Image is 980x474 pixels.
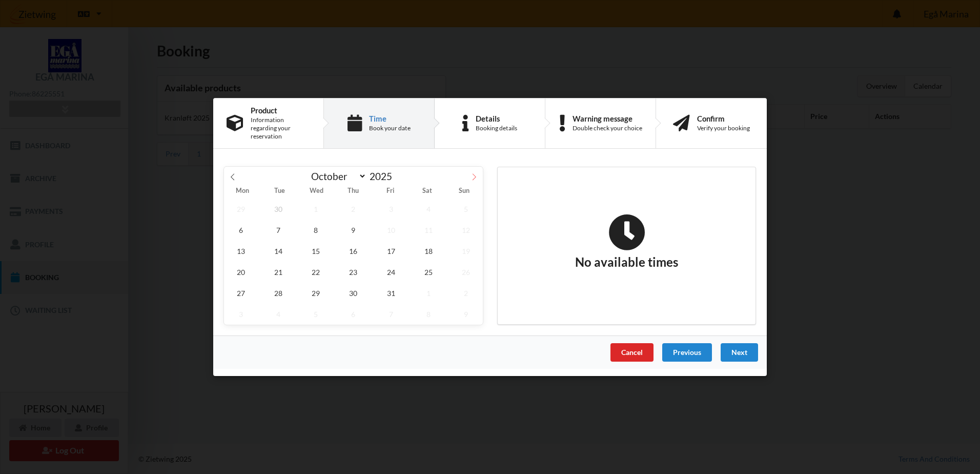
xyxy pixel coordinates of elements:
[224,283,258,304] span: October 27, 2025
[369,124,411,132] div: Book your date
[449,304,483,325] span: November 9, 2025
[449,283,483,304] span: November 2, 2025
[299,304,333,325] span: November 5, 2025
[261,304,295,325] span: November 4, 2025
[412,241,445,262] span: October 18, 2025
[337,220,371,241] span: October 9, 2025
[224,262,258,283] span: October 20, 2025
[721,343,758,362] div: Next
[335,188,372,195] span: Thu
[299,262,333,283] span: October 22, 2025
[299,199,333,220] span: October 1, 2025
[251,116,310,141] div: Information regarding your reservation
[261,241,295,262] span: October 14, 2025
[476,114,517,123] div: Details
[337,199,371,220] span: October 2, 2025
[366,170,400,182] input: Year
[412,304,445,325] span: November 8, 2025
[476,124,517,132] div: Booking details
[374,283,408,304] span: October 31, 2025
[337,304,371,325] span: November 6, 2025
[298,188,335,195] span: Wed
[412,283,445,304] span: November 1, 2025
[374,262,408,283] span: October 24, 2025
[251,106,310,114] div: Product
[412,199,445,220] span: October 4, 2025
[337,283,371,304] span: October 30, 2025
[374,304,408,325] span: November 7, 2025
[374,199,408,220] span: October 3, 2025
[299,220,333,241] span: October 8, 2025
[261,199,295,220] span: September 30, 2025
[224,304,258,325] span: November 3, 2025
[412,262,445,283] span: October 25, 2025
[299,241,333,262] span: October 15, 2025
[337,262,371,283] span: October 23, 2025
[261,283,295,304] span: October 28, 2025
[337,241,371,262] span: October 16, 2025
[224,241,258,262] span: October 13, 2025
[261,188,298,195] span: Tue
[610,343,654,362] div: Cancel
[372,188,409,195] span: Fri
[449,220,483,241] span: October 12, 2025
[697,124,750,132] div: Verify your booking
[573,124,642,132] div: Double check your choice
[449,262,483,283] span: October 26, 2025
[369,114,411,123] div: Time
[224,199,258,220] span: September 29, 2025
[307,170,367,183] select: Month
[662,343,712,362] div: Previous
[409,188,446,195] span: Sat
[449,241,483,262] span: October 19, 2025
[224,188,261,195] span: Mon
[374,241,408,262] span: October 17, 2025
[374,220,408,241] span: October 10, 2025
[449,199,483,220] span: October 5, 2025
[299,283,333,304] span: October 29, 2025
[697,114,750,123] div: Confirm
[261,220,295,241] span: October 7, 2025
[446,188,483,195] span: Sun
[224,220,258,241] span: October 6, 2025
[573,114,642,123] div: Warning message
[261,262,295,283] span: October 21, 2025
[575,214,678,270] h2: No available times
[412,220,445,241] span: October 11, 2025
